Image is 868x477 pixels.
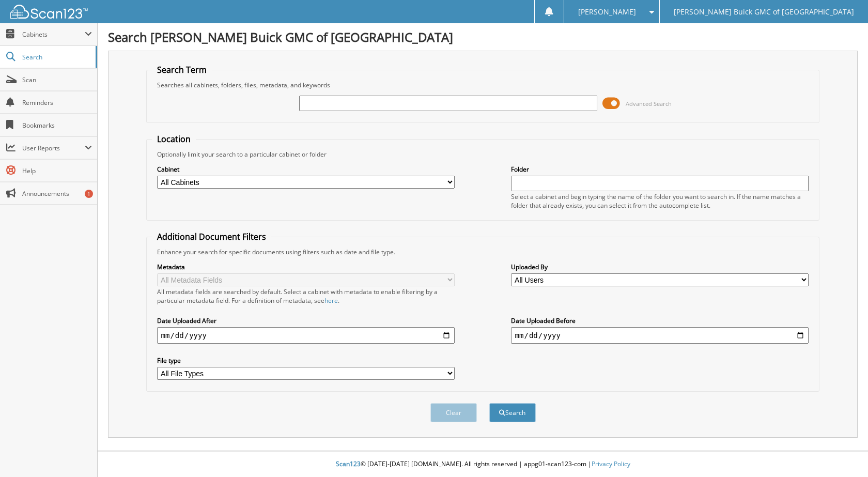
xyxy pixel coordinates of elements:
div: Searches all cabinets, folders, files, metadata, and keywords [152,81,814,89]
span: [PERSON_NAME] Buick GMC of [GEOGRAPHIC_DATA] [674,9,854,15]
div: Select a cabinet and begin typing the name of the folder you want to search in. If the name match... [511,192,809,210]
label: File type [157,356,455,365]
a: here [324,296,338,305]
span: Scan [22,75,92,84]
legend: Additional Document Filters [152,231,271,242]
span: Announcements [22,189,92,198]
span: Cabinets [22,30,85,39]
span: Bookmarks [22,121,92,130]
span: Advanced Search [626,100,672,107]
a: Privacy Policy [592,459,630,468]
label: Cabinet [157,165,455,174]
div: Enhance your search for specific documents using filters such as date and file type. [152,248,814,256]
span: Reminders [22,98,92,107]
div: 1 [85,190,93,198]
span: Search [22,53,90,61]
div: Optionally limit your search to a particular cabinet or folder [152,150,814,159]
input: end [511,327,809,344]
img: scan123-logo-white.svg [10,5,88,19]
legend: Search Term [152,64,212,75]
label: Date Uploaded Before [511,316,809,325]
label: Uploaded By [511,263,809,271]
label: Metadata [157,263,455,271]
div: All metadata fields are searched by default. Select a cabinet with metadata to enable filtering b... [157,287,455,305]
span: [PERSON_NAME] [578,9,636,15]
span: User Reports [22,144,85,152]
label: Folder [511,165,809,174]
button: Search [489,403,536,422]
label: Date Uploaded After [157,316,455,325]
button: Clear [430,403,477,422]
input: start [157,327,455,344]
span: Help [22,166,92,175]
div: © [DATE]-[DATE] [DOMAIN_NAME]. All rights reserved | appg01-scan123-com | [98,452,868,477]
span: Scan123 [336,459,361,468]
legend: Location [152,133,196,145]
h1: Search [PERSON_NAME] Buick GMC of [GEOGRAPHIC_DATA] [108,28,858,45]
